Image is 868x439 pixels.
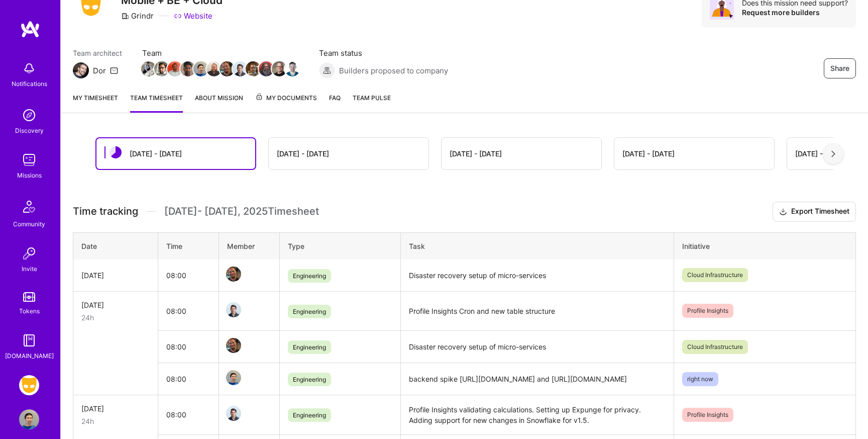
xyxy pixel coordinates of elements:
[195,93,243,113] a: About Mission
[226,267,241,282] img: Team Member Avatar
[401,363,674,395] td: backend spike [URL][DOMAIN_NAME] and [URL][DOMAIN_NAME]
[158,395,219,435] td: 08:00
[194,60,207,77] a: Team Member Avatar
[81,300,150,310] div: [DATE]
[682,268,748,282] span: Cloud Infrastructure
[141,61,156,76] img: Team Member Avatar
[19,330,39,350] img: guide book
[288,269,331,283] span: Engineering
[164,205,319,218] span: [DATE] - [DATE] , 2025 Timesheet
[288,373,331,386] span: Engineering
[219,232,279,259] th: Member
[260,60,273,77] a: Team Member Avatar
[23,292,35,302] img: tokens
[81,270,150,281] div: [DATE]
[286,60,299,77] a: Team Member Avatar
[401,232,674,259] th: Task
[795,148,847,159] div: [DATE] - [DATE]
[227,301,240,318] a: Team Member Avatar
[226,302,241,317] img: Team Member Avatar
[81,416,150,426] div: 24h
[19,375,39,395] img: Grindr: Mobile + BE + Cloud
[22,264,37,274] div: Invite
[158,232,219,259] th: Time
[20,20,40,38] img: logo
[193,61,208,76] img: Team Member Avatar
[773,202,856,222] button: Export Timesheet
[17,375,42,395] a: Grindr: Mobile + BE + Cloud
[17,170,42,181] div: Missions
[158,363,219,395] td: 08:00
[259,61,274,76] img: Team Member Avatar
[19,306,40,316] div: Tokens
[19,105,39,125] img: discovery
[73,48,122,58] span: Team architect
[221,60,234,77] a: Team Member Avatar
[353,93,391,113] a: Team Pulse
[285,61,300,76] img: Team Member Avatar
[121,11,154,21] div: Grindr
[19,243,39,264] img: Invite
[158,331,219,363] td: 08:00
[339,65,448,76] span: Builders proposed to company
[247,60,260,77] a: Team Member Avatar
[12,78,47,89] div: Notifications
[174,11,212,21] a: Website
[158,291,219,331] td: 08:00
[319,48,448,58] span: Team status
[13,219,45,229] div: Community
[19,58,39,78] img: bell
[73,62,89,78] img: Team Architect
[824,58,856,78] button: Share
[682,408,733,422] span: Profile Insights
[255,93,317,104] span: My Documents
[17,409,42,429] a: User Avatar
[81,312,150,323] div: 24h
[168,60,181,77] a: Team Member Avatar
[831,150,835,157] img: right
[19,409,39,429] img: User Avatar
[353,94,391,102] span: Team Pulse
[233,61,248,76] img: Team Member Avatar
[227,405,240,422] a: Team Member Avatar
[110,66,118,74] i: icon Mail
[401,291,674,331] td: Profile Insights Cron and new table structure
[155,60,168,77] a: Team Member Avatar
[329,93,341,113] a: FAQ
[158,259,219,292] td: 08:00
[227,337,240,354] a: Team Member Avatar
[401,259,674,292] td: Disaster recovery setup of micro-services
[73,93,118,113] a: My timesheet
[81,403,150,414] div: [DATE]
[255,93,317,113] a: My Documents
[234,60,247,77] a: Team Member Avatar
[17,195,41,219] img: Community
[279,232,401,259] th: Type
[206,61,222,76] img: Team Member Avatar
[779,207,787,217] i: icon Download
[288,305,331,318] span: Engineering
[246,61,261,76] img: Team Member Avatar
[181,60,194,77] a: Team Member Avatar
[220,61,235,76] img: Team Member Avatar
[15,125,44,136] div: Discovery
[682,304,733,318] span: Profile Insights
[130,148,182,159] div: [DATE] - [DATE]
[622,148,675,159] div: [DATE] - [DATE]
[226,406,241,421] img: Team Member Avatar
[742,8,848,17] div: Request more builders
[226,338,241,353] img: Team Member Avatar
[142,48,299,58] span: Team
[130,93,183,113] a: Team timesheet
[401,395,674,435] td: Profile Insights validating calculations. Setting up Expunge for privacy. Adding support for new ...
[19,150,39,170] img: teamwork
[180,61,195,76] img: Team Member Avatar
[674,232,855,259] th: Initiative
[830,63,849,73] span: Share
[142,60,155,77] a: Team Member Avatar
[154,61,169,76] img: Team Member Avatar
[167,61,182,76] img: Team Member Avatar
[73,232,158,259] th: Date
[277,148,329,159] div: [DATE] - [DATE]
[227,369,240,386] a: Team Member Avatar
